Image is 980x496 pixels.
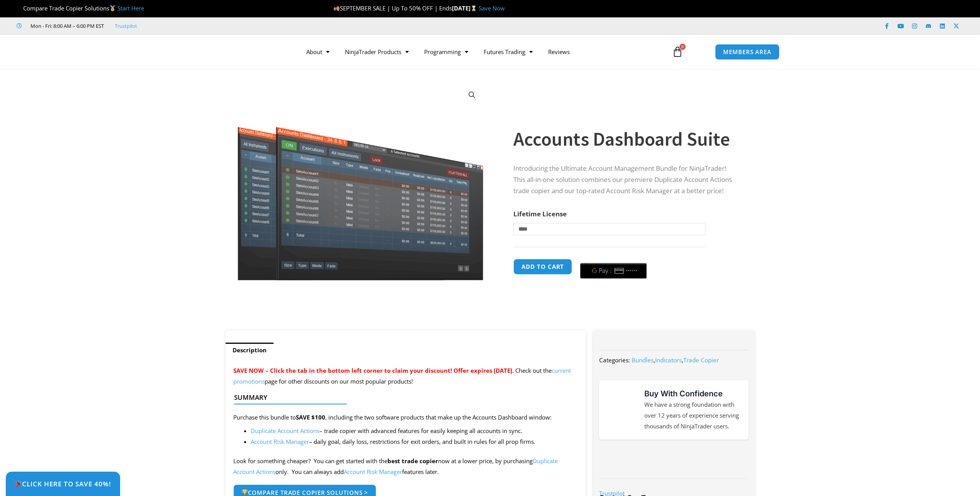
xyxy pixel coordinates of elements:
a: MEMBERS AREA [715,44,780,60]
label: Lifetime License [513,209,567,218]
h1: Accounts Dashboard Suite [513,126,739,153]
img: Screenshot 2024-08-26 155710eeeee [236,82,485,280]
h3: Buy With Confidence [644,388,741,399]
span: Categories: [599,356,630,364]
img: NinjaTrader Wordmark color RGB | Affordable Indicators – NinjaTrader [616,452,732,467]
a: 🎉Click Here to save 40%! [6,472,120,496]
a: Account Risk Manager [251,438,309,445]
button: Add to cart [513,259,572,275]
a: Account Risk Manager [344,468,402,476]
a: Save Now [479,4,505,12]
a: Trustpilot [115,21,137,31]
p: We have a strong foundation with over 12 years of experience serving thousands of NinjaTrader users. [644,399,741,432]
a: View full-screen image gallery [465,88,479,102]
span: Mon - Fri: 8:00 AM – 6:00 PM EST [29,21,104,31]
strong: best trade copier [387,457,438,465]
nav: Menu [299,43,663,61]
a: Trade Copier [683,356,719,364]
span: 0 [679,44,686,50]
text: •••••• [626,268,638,273]
a: Futures Trading [476,43,540,61]
img: mark thumbs good 43913 | Affordable Indicators – NinjaTrader [607,396,635,424]
a: Duplicate Account Actions [251,427,319,435]
a: 0 [661,41,695,63]
p: Check out the page for other discounts on our most popular products! [233,365,578,387]
h4: Summary [234,394,571,401]
iframe: Secure payment input frame [579,258,648,258]
strong: [DATE] [452,4,479,12]
a: Start Here [117,4,144,12]
img: ⌛ [471,5,477,11]
li: – trade copier with advanced features for easily keeping all accounts in sync. [251,426,578,437]
button: Buy with GPay [580,263,647,279]
p: Purchase this bundle to , including the two software products that make up the Accounts Dashboard... [233,412,578,423]
p: Look for something cheaper? You can get started with the now at a lower price, by purchasing only... [233,456,578,477]
span: SAVE NOW – Click the tab in the bottom left corner to claim your discount! Offer expires [DATE]. [233,367,514,374]
img: 🎉 [15,481,22,487]
span: , , [632,356,719,364]
img: 🍂 [334,5,340,11]
a: Indicators [655,356,682,364]
a: About [299,43,337,61]
a: Bundles [632,356,654,364]
span: SEPTEMBER SALE | Up To 50% OFF | Ends [333,4,452,12]
span: MEMBERS AREA [723,49,771,55]
span: Compare Trade Copier Solutions [17,4,144,12]
li: – daily goal, daily loss, restrictions for exit orders, and built in rules for all prop firms. [251,437,578,447]
img: LogoAI | Affordable Indicators – NinjaTrader [200,38,284,66]
strong: SAVE $100 [296,413,325,421]
p: Introducing the Ultimate Account Management Bundle for NinjaTrader! This all-in-one solution comb... [513,163,739,197]
a: Programming [416,43,476,61]
span: Click Here to save 40%! [15,481,111,487]
a: Description [226,343,273,358]
a: Reviews [540,43,577,61]
a: NinjaTrader Products [337,43,416,61]
img: 🥇 [110,5,115,11]
img: 🏆 [17,5,23,11]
